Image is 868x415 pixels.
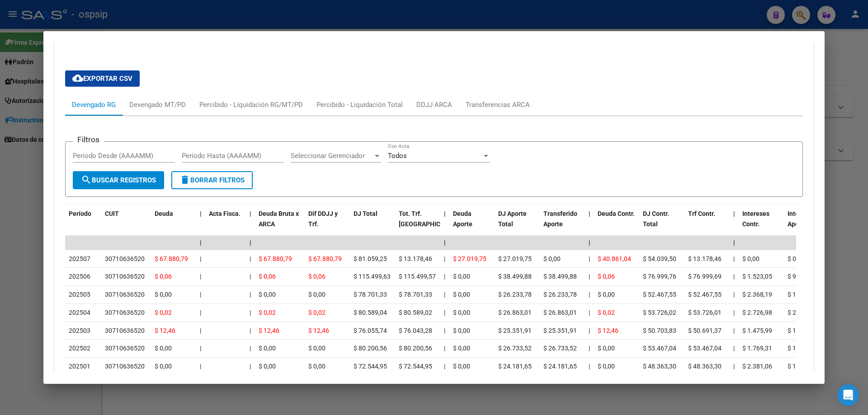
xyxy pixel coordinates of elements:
span: $ 53.467,04 [643,345,676,352]
span: | [589,327,590,334]
span: | [200,363,201,370]
span: | [250,210,251,217]
span: $ 80.589,04 [354,309,387,316]
span: | [589,255,590,262]
span: | [444,273,445,280]
div: Percibido - Liquidación RG/MT/PD [199,100,303,110]
datatable-header-cell: DJ Contr. Total [639,204,684,244]
span: $ 1.475,99 [742,327,772,334]
span: 202502 [69,345,90,352]
span: Transferido Aporte [543,210,577,228]
span: $ 0,00 [308,345,325,352]
div: DDJJ ARCA [416,100,452,110]
span: $ 67.880,79 [155,255,188,262]
span: | [733,239,735,246]
span: $ 115.499,57 [399,273,436,280]
span: $ 24.181,65 [543,363,577,370]
span: | [444,363,445,370]
span: $ 0,02 [155,309,172,316]
span: CUIT [105,210,119,217]
datatable-header-cell: | [440,204,449,244]
span: | [733,291,735,298]
span: 202507 [69,255,90,262]
datatable-header-cell: Deuda Bruta x ARCA [255,204,305,244]
datatable-header-cell: Intereses Aporte [784,204,829,244]
span: $ 27.019,75 [498,255,532,262]
span: | [589,210,590,217]
span: $ 0,00 [259,363,276,370]
span: | [589,239,590,246]
span: $ 0,06 [259,273,276,280]
span: | [589,363,590,370]
span: | [200,210,202,217]
span: | [444,210,446,217]
span: $ 81.059,25 [354,255,387,262]
span: | [250,363,251,370]
span: $ 0,00 [155,291,172,298]
span: $ 1.247,56 [788,345,817,352]
span: 202506 [69,273,90,280]
span: DJ Aporte Total [498,210,527,228]
span: | [200,239,202,246]
span: $ 115.499,63 [354,273,391,280]
span: $ 52.467,55 [688,291,722,298]
span: $ 13.178,46 [399,255,432,262]
span: $ 78.701,33 [354,291,387,298]
span: $ 2.381,06 [742,363,772,370]
span: $ 0,00 [453,309,470,316]
span: $ 78.701,33 [399,291,432,298]
datatable-header-cell: Deuda [151,204,196,244]
span: $ 53.726,02 [643,309,676,316]
span: 202501 [69,363,90,370]
span: $ 80.200,56 [354,345,387,352]
span: | [200,255,201,262]
div: 30710636520 [105,254,145,264]
datatable-header-cell: | [730,204,739,244]
span: $ 26.233,78 [498,291,532,298]
span: $ 1.014,07 [788,327,817,334]
span: $ 0,00 [598,345,615,352]
span: | [444,327,445,334]
datatable-header-cell: DJ Total [350,204,395,244]
span: $ 26.863,01 [543,309,577,316]
span: Tot. Trf. [GEOGRAPHIC_DATA] [399,210,460,228]
span: $ 1.769,31 [742,345,772,352]
span: $ 0,00 [308,291,325,298]
span: $ 0,06 [155,273,172,280]
span: $ 50.691,37 [688,327,722,334]
span: $ 0,00 [453,327,470,334]
span: $ 2.023,68 [788,309,817,316]
span: $ 0,02 [598,309,615,316]
span: $ 38.499,88 [498,273,532,280]
span: $ 76.055,74 [354,327,387,334]
span: $ 0,00 [543,255,561,262]
datatable-header-cell: Intereses Contr. [739,204,784,244]
span: | [200,273,201,280]
span: $ 13.178,46 [688,255,722,262]
datatable-header-cell: Transferido Aporte [540,204,585,244]
div: Open Intercom Messenger [837,384,859,406]
datatable-header-cell: | [246,204,255,244]
span: $ 25.351,91 [498,327,532,334]
span: $ 54.039,50 [643,255,676,262]
div: 30710636520 [105,361,145,372]
div: Percibido - Liquidación Total [316,100,403,110]
span: $ 26.733,52 [543,345,577,352]
span: $ 952,88 [788,273,812,280]
span: | [733,327,735,334]
span: $ 2.726,98 [742,309,772,316]
span: $ 53.726,01 [688,309,722,316]
span: $ 72.544,95 [399,363,432,370]
span: $ 0,00 [453,291,470,298]
datatable-header-cell: Acta Fisca. [205,204,246,244]
span: $ 12,46 [598,327,618,334]
span: Buscar Registros [81,176,156,184]
div: Devengado MT/PD [129,100,186,110]
span: $ 0,00 [308,363,325,370]
span: | [733,255,735,262]
span: 202503 [69,327,90,334]
div: Devengado RG [72,100,116,110]
span: $ 80.200,56 [399,345,432,352]
span: Deuda [155,210,173,217]
span: Intereses Contr. [742,210,769,228]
